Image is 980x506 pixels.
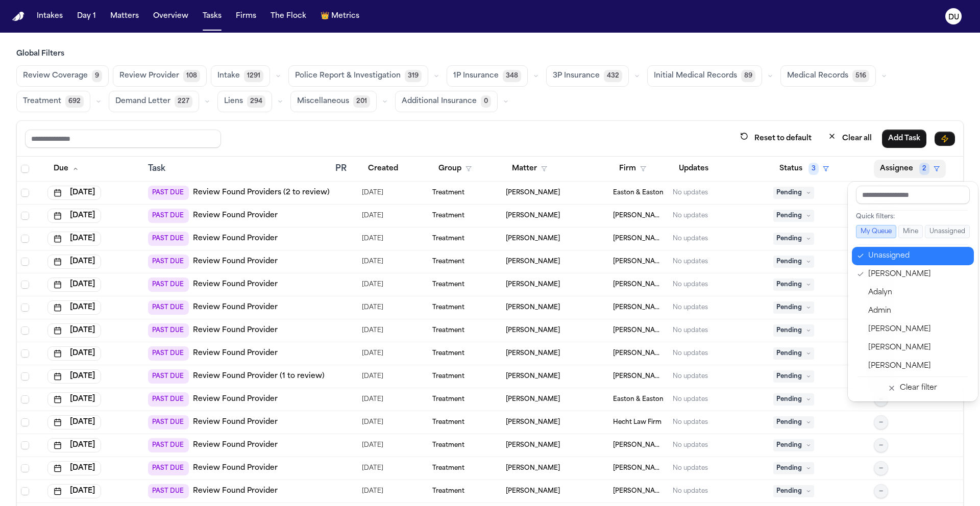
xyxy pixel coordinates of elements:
div: Unassigned [868,250,968,262]
button: Assignee2 [874,160,946,178]
div: [PERSON_NAME] [868,360,968,372]
div: Clear filter [900,382,937,394]
div: [PERSON_NAME] [868,342,968,354]
button: Unassigned [925,225,970,238]
div: Assignee2 [848,182,978,401]
div: Adalyn [868,287,968,299]
div: Admin [868,305,968,317]
div: [PERSON_NAME] [868,323,968,336]
button: My Queue [856,225,896,238]
div: [PERSON_NAME] [868,268,968,281]
button: Mine [898,225,923,238]
div: Quick filters: [856,213,970,221]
